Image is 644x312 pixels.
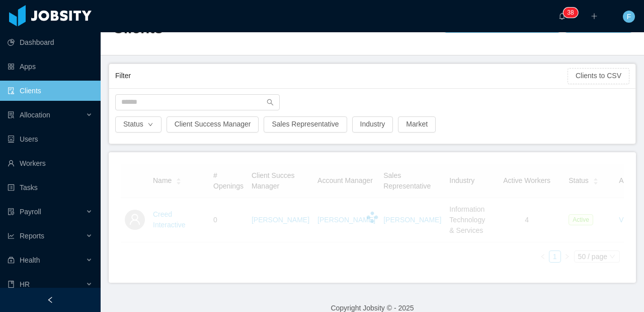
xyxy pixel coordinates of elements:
[8,177,93,198] a: icon: profileTasks
[8,281,15,288] i: icon: book
[627,11,631,23] span: F
[267,99,274,106] i: icon: search
[20,111,50,119] span: Allocation
[167,116,259,133] button: Client Success Manager
[20,232,44,240] span: Reports
[8,232,15,239] i: icon: line-chart
[591,13,598,20] i: icon: plus
[8,81,93,101] a: icon: auditClients
[8,129,93,149] a: icon: robotUsers
[8,56,93,77] a: icon: appstoreApps
[563,8,578,18] sup: 38
[264,116,347,133] button: Sales Representative
[20,256,40,264] span: Health
[8,32,93,52] a: icon: pie-chartDashboard
[115,67,568,85] div: Filter
[571,8,574,18] p: 8
[115,116,162,133] button: Statusicon: down
[20,280,30,288] span: HR
[567,8,571,18] p: 3
[20,208,41,216] span: Payroll
[352,116,393,133] button: Industry
[8,153,93,173] a: icon: userWorkers
[568,68,629,84] button: Clients to CSV
[8,208,15,215] i: icon: file-protect
[8,111,15,118] i: icon: solution
[558,13,566,20] i: icon: bell
[398,116,436,133] button: Market
[8,257,15,264] i: icon: medicine-box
